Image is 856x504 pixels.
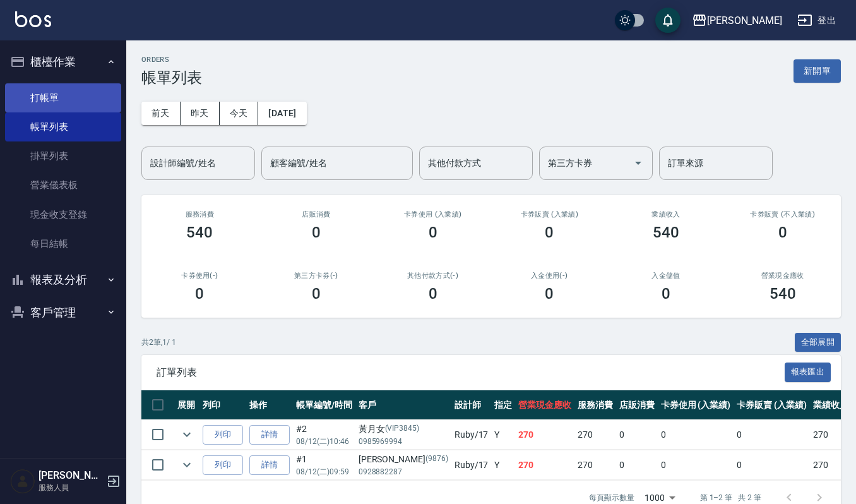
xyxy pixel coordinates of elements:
[296,466,352,477] p: 08/12 (二) 09:59
[425,453,448,466] p: (9876)
[293,450,355,480] td: #1
[623,272,710,280] h2: 入金儲值
[246,390,293,420] th: 操作
[687,8,787,33] button: [PERSON_NAME]
[451,420,492,450] td: Ruby /17
[810,420,852,450] td: 270
[203,425,243,445] button: 列印
[792,9,841,32] button: 登出
[545,224,554,241] h3: 0
[810,450,852,480] td: 270
[312,224,321,241] h3: 0
[451,450,492,480] td: Ruby /17
[739,272,826,280] h2: 營業現金應收
[39,482,103,493] p: 服務人員
[734,390,810,420] th: 卡券販賣 (入業績)
[662,285,670,303] h3: 0
[195,285,204,303] h3: 0
[778,224,787,241] h3: 0
[181,102,220,125] button: 昨天
[5,112,121,141] a: 帳單列表
[389,272,476,280] h2: 其他付款方式(-)
[359,466,448,477] p: 0928882287
[5,141,121,171] a: 掛單列表
[658,450,734,480] td: 0
[785,366,831,378] a: 報表匯出
[355,390,451,420] th: 客戶
[574,420,616,450] td: 270
[506,210,593,219] h2: 卡券販賣 (入業績)
[707,13,782,28] div: [PERSON_NAME]
[515,420,574,450] td: 270
[491,420,515,450] td: Y
[177,455,196,474] button: expand row
[249,455,290,475] a: 詳情
[220,102,259,125] button: 今天
[157,272,243,280] h2: 卡券使用(-)
[174,390,199,420] th: 展開
[739,210,826,219] h2: 卡券販賣 (不入業績)
[658,420,734,450] td: 0
[795,333,841,352] button: 全部展開
[273,272,360,280] h2: 第三方卡券(-)
[199,390,246,420] th: 列印
[491,450,515,480] td: Y
[157,210,243,219] h3: 服務消費
[141,56,202,64] h2: ORDERS
[491,390,515,420] th: 指定
[5,83,121,112] a: 打帳單
[39,469,103,482] h5: [PERSON_NAME]
[293,390,355,420] th: 帳單編號/時間
[785,363,831,382] button: 報表匯出
[5,229,121,258] a: 每日結帳
[10,469,35,494] img: Person
[359,423,448,436] div: 黃月女
[616,420,658,450] td: 0
[616,450,658,480] td: 0
[734,420,810,450] td: 0
[655,8,681,33] button: save
[515,390,574,420] th: 營業現金應收
[186,224,213,241] h3: 540
[794,64,841,76] a: 新開單
[770,285,796,303] h3: 540
[5,171,121,200] a: 營業儀表板
[359,453,448,466] div: [PERSON_NAME]
[141,337,176,348] p: 共 2 筆, 1 / 1
[296,436,352,447] p: 08/12 (二) 10:46
[293,420,355,450] td: #2
[389,210,476,219] h2: 卡券使用 (入業績)
[628,153,648,173] button: Open
[203,455,243,475] button: 列印
[429,285,437,303] h3: 0
[794,59,841,83] button: 新開單
[141,102,181,125] button: 前天
[658,390,734,420] th: 卡券使用 (入業績)
[5,296,121,329] button: 客戶管理
[810,390,852,420] th: 業績收入
[177,425,196,444] button: expand row
[429,224,437,241] h3: 0
[312,285,321,303] h3: 0
[157,366,785,379] span: 訂單列表
[616,390,658,420] th: 店販消費
[5,200,121,229] a: 現金收支登錄
[653,224,679,241] h3: 540
[249,425,290,445] a: 詳情
[623,210,710,219] h2: 業績收入
[5,263,121,296] button: 報表及分析
[273,210,360,219] h2: 店販消費
[515,450,574,480] td: 270
[359,436,448,447] p: 0985969994
[506,272,593,280] h2: 入金使用(-)
[451,390,492,420] th: 設計師
[5,45,121,78] button: 櫃檯作業
[545,285,554,303] h3: 0
[141,69,202,87] h3: 帳單列表
[258,102,306,125] button: [DATE]
[15,11,51,27] img: Logo
[385,423,420,436] p: (VIP3845)
[734,450,810,480] td: 0
[589,492,634,503] p: 每頁顯示數量
[700,492,761,503] p: 第 1–2 筆 共 2 筆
